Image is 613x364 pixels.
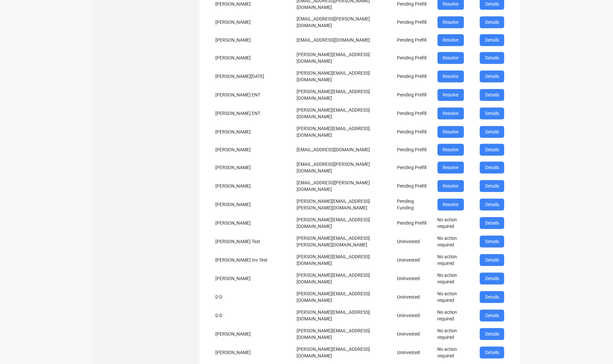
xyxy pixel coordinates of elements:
[392,196,432,214] td: Pending Funding
[392,270,432,288] td: Uninvested
[292,67,392,86] td: [PERSON_NAME][EMAIL_ADDRESS][DOMAIN_NAME]
[438,52,464,64] button: Resolve
[210,49,292,67] td: [PERSON_NAME]
[480,34,504,46] button: Details
[392,325,432,344] td: Uninvested
[292,32,392,49] td: [EMAIL_ADDRESS][DOMAIN_NAME]
[210,67,292,86] td: [PERSON_NAME][DATE]
[480,347,504,359] button: Details
[480,254,504,266] button: Details
[480,126,504,138] button: Details
[210,177,292,196] td: [PERSON_NAME]
[480,89,504,101] button: Details
[392,214,432,233] td: Pending Prefill
[292,307,392,325] td: [PERSON_NAME][EMAIL_ADDRESS][DOMAIN_NAME]
[432,325,475,344] td: No action required
[210,344,292,362] td: [PERSON_NAME]
[392,49,432,67] td: Pending Prefill
[432,251,475,270] td: No action required
[210,233,292,251] td: [PERSON_NAME] Test
[438,34,464,46] button: Resolve
[292,177,392,196] td: [EMAIL_ADDRESS][PERSON_NAME][DOMAIN_NAME]
[480,199,504,211] button: Details
[392,13,432,32] td: Pending Prefill
[210,196,292,214] td: [PERSON_NAME]
[438,71,464,83] button: Resolve
[292,104,392,123] td: [PERSON_NAME][EMAIL_ADDRESS][DOMAIN_NAME]
[210,251,292,270] td: [PERSON_NAME] Inv Test
[292,233,392,251] td: [PERSON_NAME][EMAIL_ADDRESS][PERSON_NAME][DOMAIN_NAME]
[480,291,504,303] button: Details
[432,307,475,325] td: No action required
[292,86,392,104] td: [PERSON_NAME][EMAIL_ADDRESS][DOMAIN_NAME]
[210,13,292,32] td: [PERSON_NAME]
[392,177,432,196] td: Pending Prefill
[480,52,504,64] button: Details
[392,307,432,325] td: Uninvested
[432,270,475,288] td: No action required
[480,71,504,83] button: Details
[480,108,504,120] button: Details
[438,126,464,138] button: Resolve
[210,159,292,177] td: [PERSON_NAME]
[210,86,292,104] td: [PERSON_NAME] ENT
[292,196,392,214] td: [PERSON_NAME][EMAIL_ADDRESS][PERSON_NAME][DOMAIN_NAME]
[292,344,392,362] td: [PERSON_NAME][EMAIL_ADDRESS][DOMAIN_NAME]
[392,86,432,104] td: Pending Prefill
[438,144,464,156] button: Resolve
[480,273,504,285] button: Details
[210,307,292,325] td: D D
[480,217,504,229] button: Details
[438,17,464,28] button: Resolve
[210,214,292,233] td: [PERSON_NAME]
[438,108,464,120] button: Resolve
[480,310,504,322] button: Details
[210,104,292,123] td: [PERSON_NAME] ENT
[392,344,432,362] td: Uninvested
[210,325,292,344] td: [PERSON_NAME]
[438,89,464,101] button: Resolve
[292,270,392,288] td: [PERSON_NAME][EMAIL_ADDRESS][DOMAIN_NAME]
[292,325,392,344] td: [PERSON_NAME][EMAIL_ADDRESS][DOMAIN_NAME]
[210,141,292,159] td: [PERSON_NAME]
[432,233,475,251] td: No action required
[210,32,292,49] td: [PERSON_NAME]
[392,141,432,159] td: Pending Prefill
[480,180,504,192] button: Details
[392,159,432,177] td: Pending Prefill
[392,32,432,49] td: Pending Prefill
[480,162,504,174] button: Details
[292,13,392,32] td: [EMAIL_ADDRESS][PERSON_NAME][DOMAIN_NAME]
[392,104,432,123] td: Pending Prefill
[432,214,475,233] td: No action required
[292,251,392,270] td: [PERSON_NAME][EMAIL_ADDRESS][DOMAIN_NAME]
[480,236,504,248] button: Details
[210,270,292,288] td: [PERSON_NAME]
[210,123,292,141] td: [PERSON_NAME]
[480,17,504,28] button: Details
[292,123,392,141] td: [PERSON_NAME][EMAIL_ADDRESS][DOMAIN_NAME]
[292,49,392,67] td: [PERSON_NAME][EMAIL_ADDRESS][DOMAIN_NAME]
[292,159,392,177] td: [EMAIL_ADDRESS][PERSON_NAME][DOMAIN_NAME]
[480,144,504,156] button: Details
[432,344,475,362] td: No action required
[392,67,432,86] td: Pending Prefill
[392,288,432,307] td: Uninvested
[210,288,292,307] td: D D
[292,214,392,233] td: [PERSON_NAME][EMAIL_ADDRESS][DOMAIN_NAME]
[392,251,432,270] td: Uninvested
[438,162,464,174] button: Resolve
[392,233,432,251] td: Uninvested
[432,288,475,307] td: No action required
[480,328,504,340] button: Details
[438,199,464,211] button: Resolve
[438,180,464,192] button: Resolve
[292,288,392,307] td: [PERSON_NAME][EMAIL_ADDRESS][DOMAIN_NAME]
[392,123,432,141] td: Pending Prefill
[292,141,392,159] td: [EMAIL_ADDRESS][DOMAIN_NAME]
